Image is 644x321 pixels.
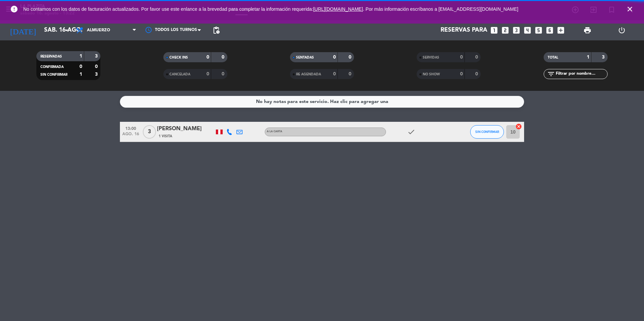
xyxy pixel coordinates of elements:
[313,6,363,12] a: [URL][DOMAIN_NAME]
[423,73,440,76] span: NO SHOW
[618,26,626,34] i: power_settings_new
[407,128,415,136] i: check
[95,54,99,59] strong: 3
[441,27,487,34] span: Reservas para
[206,72,209,76] strong: 0
[583,26,591,34] span: print
[40,55,62,58] span: RESERVADAS
[490,26,498,35] i: looks_one
[555,70,607,78] input: Filtrar por nombre...
[212,26,220,34] span: pending_actions
[79,64,82,69] strong: 0
[206,55,209,60] strong: 0
[5,23,41,38] i: [DATE]
[475,130,499,134] span: SIN CONFIRMAR
[40,73,67,76] span: SIN CONFIRMAR
[143,125,156,139] span: 3
[23,6,518,12] span: No contamos con los datos de facturación actualizados. Por favor use este enlance a la brevedad p...
[460,72,463,76] strong: 0
[333,72,336,76] strong: 0
[122,132,139,140] span: ago. 16
[63,26,71,34] i: arrow_drop_down
[222,72,226,76] strong: 0
[523,26,532,35] i: looks_4
[548,56,558,59] span: TOTAL
[515,123,522,130] i: cancel
[159,134,172,139] span: 1 Visita
[460,55,463,60] strong: 0
[169,73,190,76] span: CANCELADA
[423,56,439,59] span: SERVIDAS
[475,72,479,76] strong: 0
[79,54,82,59] strong: 1
[87,28,110,33] span: Almuerzo
[512,26,521,35] i: looks_3
[545,26,554,35] i: looks_6
[296,56,314,59] span: SENTADAS
[587,55,589,60] strong: 1
[122,124,139,132] span: 13:00
[534,26,543,35] i: looks_5
[605,20,639,40] div: LOG OUT
[95,72,99,77] strong: 3
[556,26,565,35] i: add_box
[349,55,353,60] strong: 0
[363,6,518,12] a: . Por más información escríbanos a [EMAIL_ADDRESS][DOMAIN_NAME]
[475,55,479,60] strong: 0
[602,55,606,60] strong: 3
[95,64,99,69] strong: 0
[296,73,321,76] span: RE AGENDADA
[349,72,353,76] strong: 0
[626,5,634,13] i: close
[222,55,226,60] strong: 0
[547,70,555,78] i: filter_list
[501,26,510,35] i: looks_two
[267,130,282,133] span: A la carta
[169,56,188,59] span: CHECK INS
[40,65,64,69] span: CONFIRMADA
[79,72,82,77] strong: 1
[333,55,336,60] strong: 0
[470,125,504,139] button: SIN CONFIRMAR
[256,98,388,106] div: No hay notas para este servicio. Haz clic para agregar una
[10,5,18,13] i: error
[157,124,214,133] div: [PERSON_NAME]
